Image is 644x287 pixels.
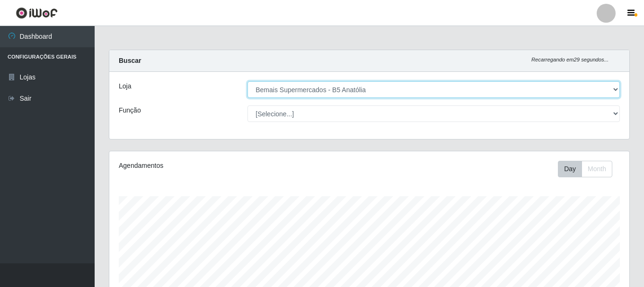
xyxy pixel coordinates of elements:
[558,161,620,177] div: Toolbar with button groups
[558,161,612,177] div: First group
[558,161,582,177] button: Day
[119,81,131,91] label: Loja
[119,161,319,171] div: Agendamentos
[119,57,141,64] strong: Buscar
[582,161,612,177] button: Month
[16,7,58,19] img: CoreUI Logo
[531,57,609,62] i: Recarregando em 29 segundos...
[119,105,141,115] label: Função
